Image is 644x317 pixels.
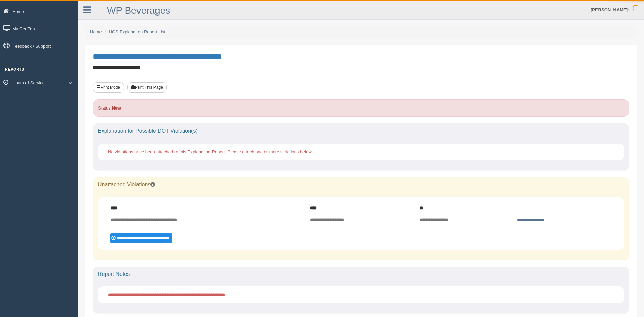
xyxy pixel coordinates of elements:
[93,267,629,282] div: Report Notes
[93,82,124,93] button: Print Mode
[93,99,629,117] div: Status:
[107,5,170,16] a: WP Beverages
[109,29,165,34] a: HOS Explanation Report List
[93,123,629,138] div: Explanation for Possible DOT Violation(s)
[112,105,121,111] strong: New
[90,29,102,34] a: Home
[127,82,167,93] button: Print This Page
[93,177,629,192] div: Unattached Violations
[108,149,313,154] span: No violations have been attached to this Explanation Report. Please attach one or more violations...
